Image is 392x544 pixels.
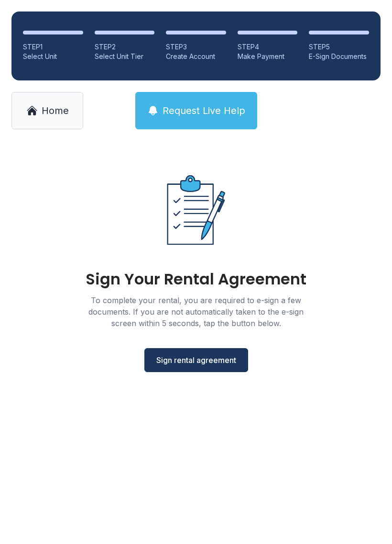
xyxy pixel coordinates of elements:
div: STEP 1 [23,42,83,52]
span: Request Live Help [163,104,245,117]
div: STEP 3 [166,42,226,52]
div: STEP 5 [309,42,369,52]
span: Home [42,104,69,117]
div: To complete your rental, you are required to e-sign a few documents. If you are not automatically... [76,295,316,329]
div: Select Unit [23,52,83,61]
span: Sign rental agreement [156,354,236,366]
div: STEP 2 [95,42,155,52]
div: Make Payment [238,52,298,61]
div: Sign Your Rental Agreement [86,272,306,287]
div: Select Unit Tier [95,52,155,61]
div: E-Sign Documents [309,52,369,61]
div: STEP 4 [238,42,298,52]
div: Create Account [166,52,226,61]
img: Rental agreement document illustration [146,160,246,260]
